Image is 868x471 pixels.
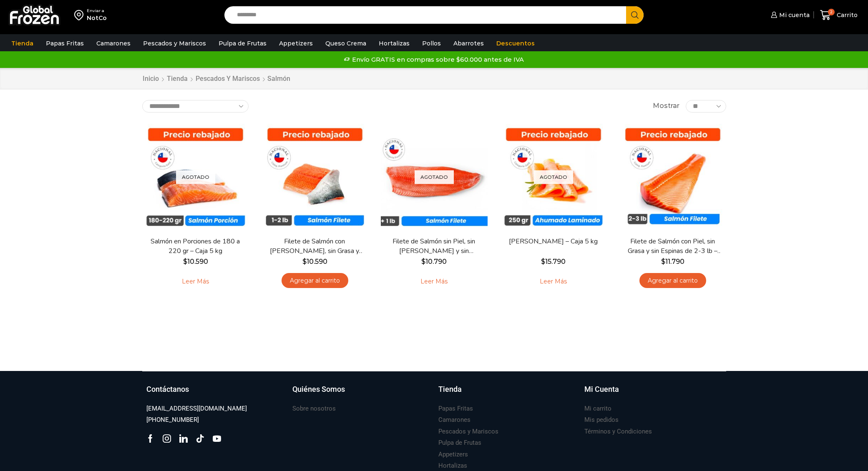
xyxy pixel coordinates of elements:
[438,437,481,448] a: Pulpa de Frutas
[624,237,720,256] a: Filete de Salmón con Piel, sin Grasa y sin Espinas de 2-3 lb – Premium – Caja 10 kg
[527,273,580,291] a: Leé más sobre “Salmón Ahumado Laminado - Caja 5 kg”
[541,258,545,266] span: $
[176,170,215,184] p: Agotado
[147,237,243,256] a: Salmón en Porciones de 180 a 220 gr – Caja 5 kg
[139,35,210,51] a: Pescados y Mariscos
[183,258,187,266] span: $
[492,35,539,51] a: Descuentos
[7,35,38,51] a: Tienda
[661,258,684,266] bdi: 11.790
[438,450,468,459] h3: Appetizers
[777,11,810,19] span: Mi cuenta
[87,14,107,22] div: NotCo
[421,258,425,266] span: $
[302,258,307,266] span: $
[408,273,460,291] a: Leé más sobre “Filete de Salmón sin Piel, sin Grasa y sin Espinas – Caja 10 Kg”
[438,416,470,424] h3: Camarones
[639,273,706,288] a: Agregar al carrito: “Filete de Salmón con Piel, sin Grasa y sin Espinas de 2-3 lb - Premium - Caj...
[438,438,481,447] h3: Pulpa de Frutas
[282,273,348,288] a: Agregar al carrito: “Filete de Salmón con Piel, sin Grasa y sin Espinas 1-2 lb – Caja 10 Kg”
[438,449,468,460] a: Appetizers
[292,384,345,395] h3: Quiénes Somos
[584,426,652,437] a: Términos y Condiciones
[449,35,488,51] a: Abarrotes
[818,5,860,25] a: 2 Carrito
[421,258,447,266] bdi: 10.790
[653,101,679,111] span: Mostrar
[146,404,247,413] h3: [EMAIL_ADDRESS][DOMAIN_NAME]
[321,35,370,51] a: Queso Crema
[146,403,247,414] a: [EMAIL_ADDRESS][DOMAIN_NAME]
[438,427,498,436] h3: Pescados y Mariscos
[146,416,199,424] h3: [PHONE_NUMBER]
[584,427,652,436] h3: Términos y Condiciones
[584,416,619,424] h3: Mis pedidos
[275,35,317,51] a: Appetizers
[142,100,249,113] select: Pedido de la tienda
[146,384,189,395] h3: Contáctanos
[584,403,611,414] a: Mi carrito
[438,414,470,426] a: Camarones
[87,8,107,14] div: Enviar a
[195,74,260,84] a: Pescados y Mariscos
[438,403,473,414] a: Papas Fritas
[292,384,430,403] a: Quiénes Somos
[415,170,454,184] p: Agotado
[169,273,222,291] a: Leé más sobre “Salmón en Porciones de 180 a 220 gr - Caja 5 kg”
[142,74,290,84] nav: Breadcrumb
[74,8,87,22] img: address-field-icon.svg
[828,9,835,15] span: 2
[769,7,810,23] a: Mi cuenta
[584,384,722,403] a: Mi Cuenta
[42,35,88,51] a: Papas Fritas
[292,404,336,413] h3: Sobre nosotros
[626,6,644,24] button: Search button
[584,414,619,426] a: Mis pedidos
[505,237,601,246] a: [PERSON_NAME] – Caja 5 kg
[438,461,467,470] h3: Hortalizas
[183,258,208,266] bdi: 10.590
[214,35,271,51] a: Pulpa de Frutas
[292,403,336,414] a: Sobre nosotros
[438,404,473,413] h3: Papas Fritas
[142,74,159,84] a: Inicio
[534,170,573,184] p: Agotado
[418,35,445,51] a: Pollos
[438,384,576,403] a: Tienda
[302,258,327,266] bdi: 10.590
[835,11,858,19] span: Carrito
[146,414,199,426] a: [PHONE_NUMBER]
[92,35,135,51] a: Camarones
[146,384,284,403] a: Contáctanos
[541,258,566,266] bdi: 15.790
[386,237,482,256] a: Filete de Salmón sin Piel, sin [PERSON_NAME] y sin [PERSON_NAME] – Caja 10 Kg
[375,35,414,51] a: Hortalizas
[438,426,498,437] a: Pescados y Mariscos
[267,75,290,83] h1: Salmón
[267,237,362,256] a: Filete de Salmón con [PERSON_NAME], sin Grasa y sin Espinas 1-2 lb – Caja 10 Kg
[584,404,611,413] h3: Mi carrito
[438,384,462,395] h3: Tienda
[584,384,619,395] h3: Mi Cuenta
[661,258,665,266] span: $
[166,74,188,84] a: Tienda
